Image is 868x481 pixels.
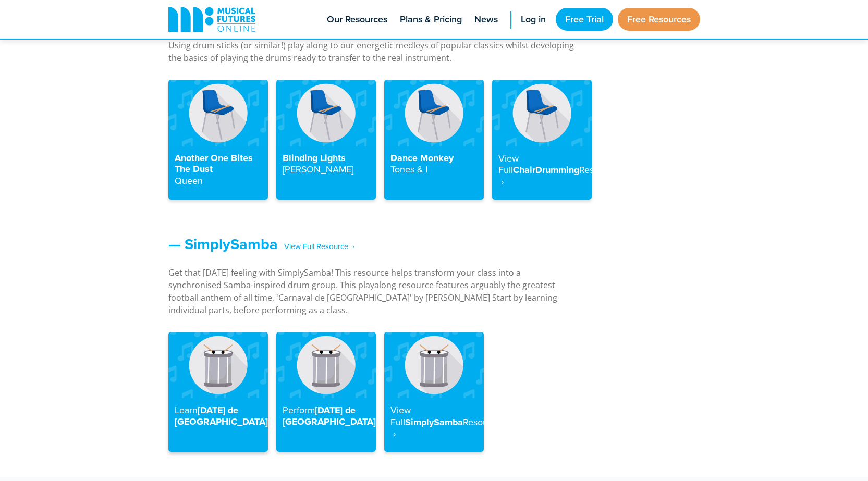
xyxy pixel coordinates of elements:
a: View FullSimplySambaResource ‎ › [384,332,484,452]
strong: Learn [175,403,198,416]
a: Blinding Lights[PERSON_NAME] [276,80,376,200]
a: Learn[DATE] de [GEOGRAPHIC_DATA] [168,332,268,452]
a: — SimplySamba‎ ‎ ‎ View Full Resource‎‏‏‎ ‎ › [168,233,354,255]
strong: Queen [175,174,203,187]
strong: View Full [498,152,519,177]
a: Dance MonkeyTones & I [384,80,484,200]
h4: [DATE] de [GEOGRAPHIC_DATA] [283,404,370,427]
span: News [474,13,498,27]
span: Our Resources [327,13,387,27]
span: ‎ ‎ ‎ View Full Resource‎‏‏‎ ‎ › [278,238,354,256]
strong: View Full [390,403,411,428]
h4: Blinding Lights [283,153,370,176]
strong: Tones & I [390,163,427,176]
span: Log in [521,13,546,27]
h4: Another One Bites The Dust [175,153,262,187]
a: Free Resources [618,8,700,31]
p: Video tutorials that get students mastering some of the fundamentals of drumming… using a chair! ... [168,27,575,64]
a: View FullChairDrummingResource ‎ › [492,80,592,200]
a: Another One Bites The DustQueen [168,80,268,200]
strong: Resource ‎ › [498,163,617,188]
a: Perform[DATE] de [GEOGRAPHIC_DATA] [276,332,376,452]
h4: [DATE] de [GEOGRAPHIC_DATA] [175,404,262,427]
h4: ChairDrumming [498,153,585,188]
strong: Perform [283,403,315,416]
p: Get that [DATE] feeling with SimplySamba! This resource helps transform your class into a synchro... [168,266,575,316]
h4: Dance Monkey [390,153,478,176]
a: Free Trial [556,8,613,31]
strong: [PERSON_NAME] [283,163,353,176]
strong: Resource ‎ › [390,415,501,440]
span: Plans & Pricing [400,13,462,27]
h4: SimplySamba [390,404,478,440]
